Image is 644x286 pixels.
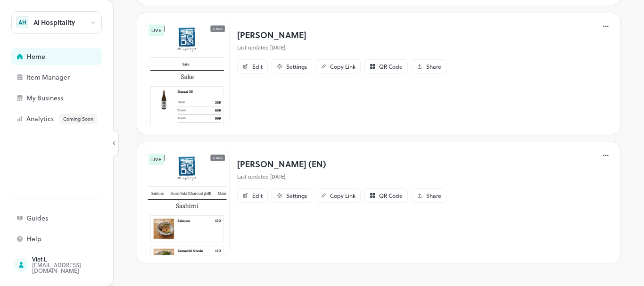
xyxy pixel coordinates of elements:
[33,19,75,26] div: Ai Hospitality
[145,21,230,126] img: 1740123589470fqjvcqck4rg.png
[379,64,403,69] div: QR Code
[237,173,446,181] p: Last updated [DATE].
[149,25,164,36] div: LIVE
[59,114,97,124] div: Coming Soon
[252,64,263,69] div: Edit
[26,95,121,101] div: My Business
[32,262,121,273] div: [EMAIL_ADDRESS][DOMAIN_NAME]
[26,236,121,242] div: Help
[286,64,307,69] div: Settings
[426,193,441,198] div: Share
[26,53,121,60] div: Home
[26,74,121,81] div: Item Manager
[330,193,355,198] div: Copy Link
[237,28,446,41] p: [PERSON_NAME]
[237,157,446,170] p: [PERSON_NAME] (EN)
[26,215,121,221] div: Guides
[330,64,355,69] div: Copy Link
[32,256,121,262] div: Viet L
[252,193,263,198] div: Edit
[149,154,164,165] div: LIVE
[16,16,28,28] div: AH
[26,114,121,124] div: Analytics
[286,193,307,198] div: Settings
[379,193,403,198] div: QR Code
[145,150,230,255] img: 1757499062363aikec561jtd.png
[237,44,446,52] p: Last updated [DATE].
[426,64,441,69] div: Share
